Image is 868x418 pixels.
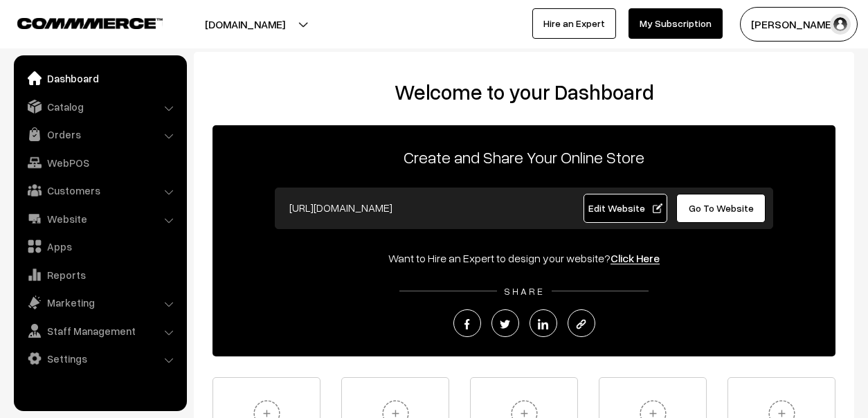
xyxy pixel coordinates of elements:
a: Reports [17,262,182,287]
a: Go To Website [676,194,766,223]
a: Dashboard [17,66,182,91]
span: SHARE [497,285,552,297]
a: Settings [17,346,182,371]
a: Website [17,206,182,231]
a: Edit Website [584,194,668,223]
a: Click Here [611,251,660,265]
span: Go To Website [689,202,754,214]
span: Edit Website [588,202,662,214]
div: Want to Hire an Expert to design your website? [213,250,835,266]
img: COMMMERCE [17,18,163,28]
a: Catalog [17,94,182,119]
a: Hire an Expert [532,8,616,39]
button: [DOMAIN_NAME] [156,7,334,42]
h2: Welcome to your Dashboard [208,80,840,104]
a: Customers [17,178,182,203]
a: COMMMERCE [17,14,138,30]
p: Create and Share Your Online Store [213,145,835,170]
button: [PERSON_NAME]… [740,7,858,42]
a: Orders [17,122,182,147]
a: Apps [17,234,182,259]
a: Marketing [17,290,182,315]
img: user [830,14,851,35]
a: WebPOS [17,150,182,175]
a: My Subscription [629,8,723,39]
a: Staff Management [17,318,182,343]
